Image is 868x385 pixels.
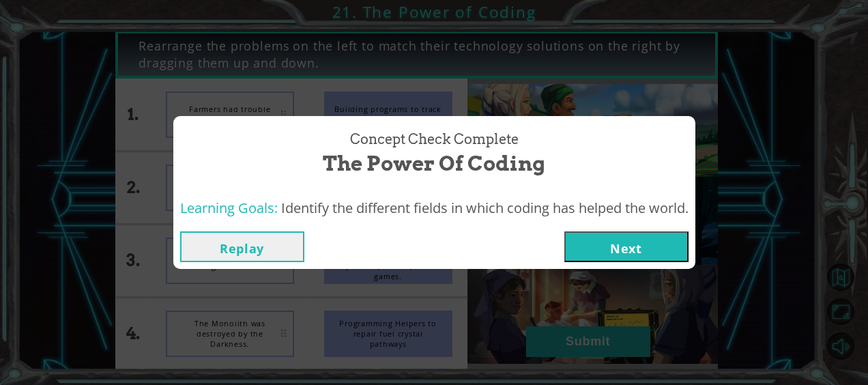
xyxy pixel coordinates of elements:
[564,231,689,262] button: Next
[281,199,689,217] span: Identify the different fields in which coding has helped the world.
[180,231,304,262] button: Replay
[180,199,278,217] span: Learning Goals:
[323,149,545,178] span: The Power of Coding
[350,130,519,149] span: Concept Check Complete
